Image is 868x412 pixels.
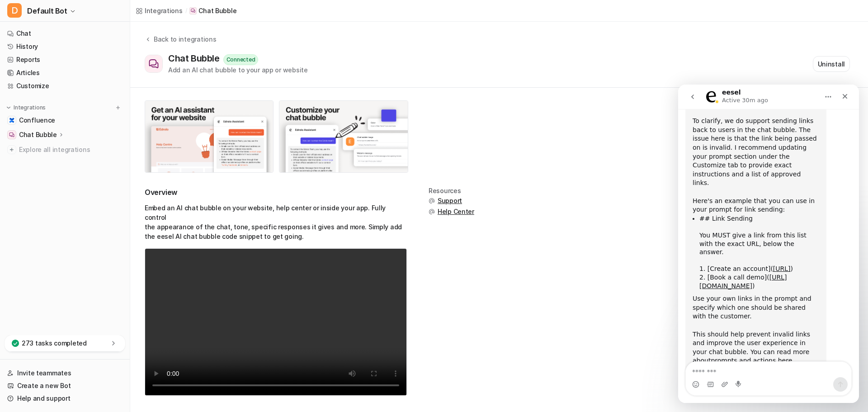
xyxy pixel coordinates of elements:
[19,116,55,125] span: Confluence
[22,339,87,348] p: 273 tasks completed
[145,187,407,198] h2: Overview
[7,9,174,350] div: eesel says…
[429,187,474,194] div: Resources
[4,367,126,379] a: Invite teammates
[9,132,14,137] img: Chat Bubble
[4,40,126,53] a: History
[14,32,141,130] div: To clarify, we do support sending links back to users in the chat bubble. The issue here is that ...
[189,6,236,15] a: Chat Bubble
[5,104,12,111] img: expand menu
[145,203,407,241] p: Embed an AI chat bubble on your website, help center or inside your app. Fully control the appear...
[155,293,170,307] button: Send a message…
[4,53,126,66] a: Reports
[27,5,67,17] span: Default Bot
[813,56,850,72] button: Uninstall
[9,118,14,123] img: Confluence
[438,196,462,205] span: Support
[19,142,123,157] span: Explore all integrations
[21,130,141,205] li: ## Link Sending You MUST give a link from this list with the exact URL, below the answer. 1. [Cre...
[4,27,126,40] a: Chat
[7,145,16,154] img: explore all integrations
[168,65,308,75] div: Add an AI chat bubble to your app or website
[151,34,216,44] div: Back to integrations
[14,104,46,111] p: Integrations
[678,85,859,403] iframe: Intercom live chat
[429,196,474,205] button: Support
[185,7,187,15] span: /
[438,207,474,216] span: Help Center
[4,143,126,156] a: Explore all integrations
[8,277,173,293] textarea: Message…
[4,103,48,112] button: Integrations
[168,53,223,64] div: Chat Bubble
[136,6,183,15] a: Integrations
[145,34,216,53] button: Back to integrations
[14,210,141,245] div: Use your own links in the prompt and specify which one should be shared with the customer. ​
[21,189,108,205] a: [URL][DOMAIN_NAME]
[429,198,435,204] img: support.svg
[4,392,126,405] a: Help and support
[4,66,126,79] a: Articles
[4,114,126,127] a: ConfluenceConfluence
[33,272,114,279] a: prompts and actions here
[57,296,65,303] button: Start recording
[95,180,113,188] a: [URL]
[4,379,126,392] a: Create a new Bot
[115,104,121,111] img: menu_add.svg
[198,6,236,15] p: Chat Bubble
[14,296,21,303] button: Emoji picker
[4,80,126,92] a: Customize
[28,296,36,303] button: Gif picker
[429,207,474,216] button: Help Center
[7,9,148,331] div: Hey,​To clarify, we do support sending links back to users in the chat bubble. The issue here is ...
[429,208,435,215] img: support.svg
[145,6,183,15] div: Integrations
[19,130,57,139] p: Chat Bubble
[43,296,50,303] button: Upload attachment
[223,54,259,65] div: Connected
[7,3,22,18] span: D
[145,248,407,396] video: Your browser does not support the video tag.
[14,246,141,290] div: This should help prevent invalid links and improve the user experience in your chat bubble. You c...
